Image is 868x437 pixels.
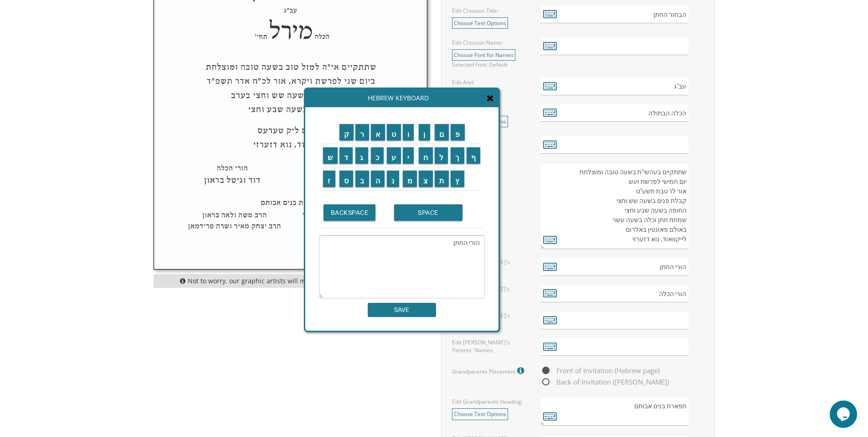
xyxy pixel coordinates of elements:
[452,17,508,29] a: Choose Text Options
[403,171,417,187] input: מ
[452,338,527,354] label: Edit [PERSON_NAME]'s Parents' Names:
[355,124,369,140] input: ר
[371,171,385,187] input: ה
[419,147,433,164] input: ח
[452,398,523,406] label: Edit Grandparents Heading:
[451,124,465,140] input: פ
[371,147,384,164] input: כ
[339,171,354,187] input: ס
[371,124,385,140] input: א
[435,171,449,187] input: ת
[540,397,688,426] textarea: תפארת בנים אבותם
[452,39,503,47] label: Edit Chosson Name:
[355,147,368,164] input: ג
[387,124,401,140] input: ט
[452,78,474,86] label: Edit And:
[435,147,448,164] input: ל
[339,124,354,140] input: ק
[154,274,427,288] div: Not to worry, our graphic artists will mock it up and send you a proof!
[394,204,462,221] input: SPACE
[452,408,508,420] a: Choose Text Options
[339,147,353,164] input: ד
[452,365,526,377] label: Grandparents Placement
[419,124,430,140] input: ן
[403,124,414,140] input: ו
[451,171,464,187] input: ץ
[355,171,369,187] input: ב
[324,204,376,221] input: BACKSPACE
[540,365,660,376] span: Front of Invitation (Hebrew page)
[323,147,338,164] input: ש
[419,171,433,187] input: צ
[387,171,399,187] input: נ
[368,303,436,317] input: SAVE
[452,49,515,61] a: Choose Font for Names
[435,124,449,140] input: ם
[305,89,498,107] div: Hebrew Keyboard
[540,163,688,249] textarea: שתתקיים בעהשי"ת בשעה טובה ומוצלחת יום חמישי לפרשת ויגש אור לו' טבת תשע"ט קבלת פנים בשעה שש וחצי ה...
[323,171,335,187] input: ז
[467,147,481,164] input: ף
[387,147,401,164] input: ע
[452,61,527,68] div: Selected Font: Default
[540,376,669,388] span: Back of Invitation ([PERSON_NAME])
[830,401,859,428] iframe: chat widget
[403,147,414,164] input: י
[452,7,498,15] label: Edit Chosson Title:
[451,147,464,164] input: ך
